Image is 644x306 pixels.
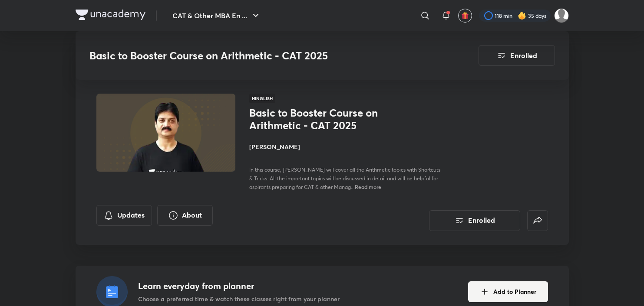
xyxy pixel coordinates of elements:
[95,93,236,173] img: Thumbnail
[527,210,548,231] button: false
[167,7,266,24] button: CAT & Other MBA En ...
[249,94,275,103] span: Hinglish
[249,166,440,190] span: In this course, [PERSON_NAME] will cover all the Arithmetic topics with Shortcuts & Tricks. All t...
[468,281,548,302] button: Add to Planner
[96,205,152,226] button: Updates
[355,183,381,190] span: Read more
[458,9,472,23] button: avatar
[138,294,340,303] p: Choose a preferred time & watch these classes right from your planner
[249,142,444,151] h4: [PERSON_NAME]
[76,10,145,20] img: Company Logo
[76,10,145,22] a: Company Logo
[249,107,391,132] h1: Basic to Booster Course on Arithmetic - CAT 2025
[518,11,526,20] img: streak
[138,280,340,293] h4: Learn everyday from planner
[554,8,569,23] img: Abhishek gupta
[461,12,469,20] img: avatar
[89,49,429,62] h3: Basic to Booster Course on Arithmetic - CAT 2025
[429,210,520,231] button: Enrolled
[157,205,213,226] button: About
[479,45,555,66] button: Enrolled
